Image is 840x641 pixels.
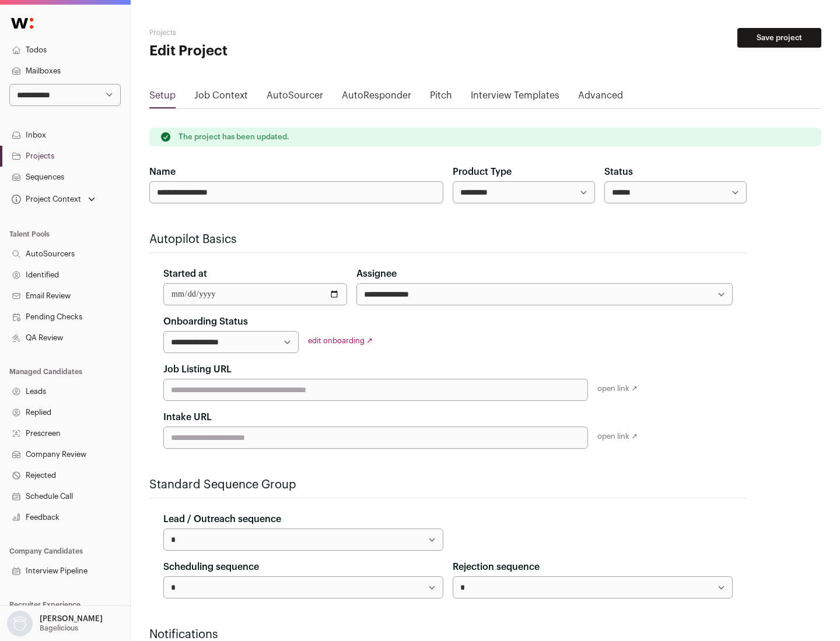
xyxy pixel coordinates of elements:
h2: Autopilot Basics [149,231,747,248]
img: Wellfound [5,12,40,35]
label: Scheduling sequence [163,560,259,574]
p: Bagelicious [40,624,78,633]
label: Rejection sequence [453,560,540,574]
h2: Standard Sequence Group [149,477,747,493]
a: Job Context [194,89,248,107]
label: Job Listing URL [163,362,232,376]
a: AutoSourcer [267,89,323,107]
label: Name [149,165,176,179]
a: Pitch [430,89,452,107]
label: Product Type [453,165,512,179]
a: Setup [149,89,176,107]
label: Status [604,165,633,179]
label: Lead / Outreach sequence [163,512,281,526]
h2: Projects [149,28,373,37]
h1: Edit Project [149,42,373,61]
div: Project Context [9,195,81,204]
button: Save project [737,28,821,48]
p: [PERSON_NAME] [40,614,103,624]
label: Started at [163,267,207,281]
button: Open dropdown [9,191,97,207]
p: The project has been updated. [178,132,289,142]
a: Advanced [578,89,623,107]
label: Intake URL [163,410,212,424]
label: Assignee [356,267,397,281]
img: nopic.png [7,611,33,636]
a: Interview Templates [471,89,559,107]
a: edit onboarding ↗ [308,337,373,344]
button: Open dropdown [5,611,105,636]
label: Onboarding Status [163,315,248,329]
a: AutoResponder [342,89,411,107]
